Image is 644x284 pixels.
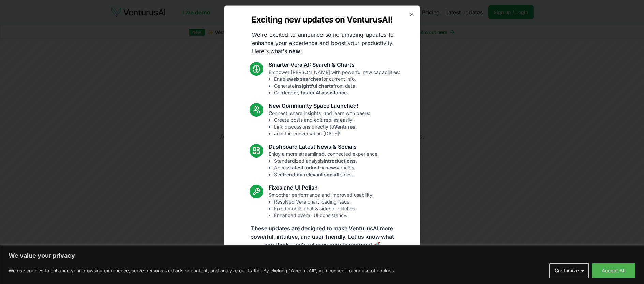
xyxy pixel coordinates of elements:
p: We're excited to announce some amazing updates to enhance your experience and boost your producti... [246,30,399,55]
strong: latest industry news [290,164,338,170]
li: Enable for current info. [274,75,400,82]
li: Get . [274,89,400,96]
li: See topics. [274,171,379,178]
li: Resolved Vera chart loading issue. [274,198,374,205]
li: Create posts and edit replies easily. [274,116,370,123]
strong: trending relevant social [283,171,338,177]
p: These updates are designed to make VenturusAI more powerful, intuitive, and user-friendly. Let us... [246,224,399,249]
li: Join the conversation [DATE]! [274,130,370,137]
strong: introductions [324,158,356,163]
a: Read the full announcement on our blog! [271,257,373,270]
p: Enjoy a more streamlined, connected experience: [269,150,379,178]
li: Standardized analysis . [274,157,379,164]
strong: Ventures [334,123,355,129]
h2: Exciting new updates on VenturusAI! [251,14,392,25]
p: Connect, share insights, and learn with peers: [269,109,370,137]
p: Smoother performance and improved usability: [269,191,374,219]
li: Generate from data. [274,82,400,89]
h3: Dashboard Latest News & Socials [269,142,379,150]
strong: deeper, faster AI assistance [282,89,347,95]
h3: Fixes and UI Polish [269,183,374,191]
li: Link discussions directly to . [274,123,370,130]
strong: insightful charts [295,83,333,88]
li: Access articles. [274,164,379,171]
h3: Smarter Vera AI: Search & Charts [269,60,400,69]
strong: new [289,47,300,54]
p: Empower [PERSON_NAME] with powerful new capabilities: [269,69,400,96]
strong: web searches [289,76,321,81]
li: Fixed mobile chat & sidebar glitches. [274,205,374,212]
li: Enhanced overall UI consistency. [274,212,374,219]
h3: New Community Space Launched! [269,101,370,109]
